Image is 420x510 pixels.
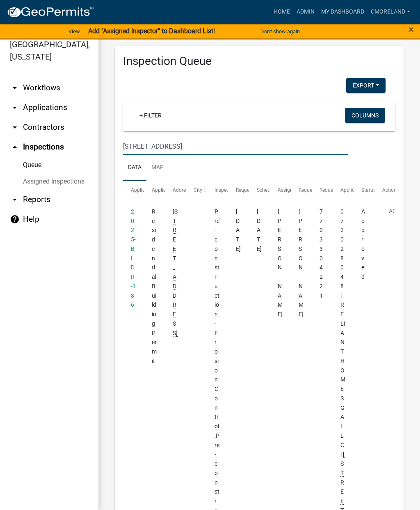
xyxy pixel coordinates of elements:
button: Columns [345,108,385,123]
span: Status [361,187,376,193]
a: View [65,25,83,38]
span: Inspection Type [215,187,249,193]
span: Scheduled Time [257,187,292,193]
i: arrow_drop_down [10,103,20,113]
datatable-header-cell: Scheduled Time [249,181,269,200]
button: Export [346,78,386,93]
datatable-header-cell: Application [123,181,144,200]
span: City [194,187,202,193]
span: Address [173,187,191,193]
button: Don't show again [257,25,303,38]
datatable-header-cell: Requested Date [228,181,249,200]
span: Application [131,187,156,193]
span: 103 HARMONY GROVE CT [173,208,178,337]
span: Assigned Inspector [278,187,320,193]
a: Map [146,155,169,181]
a: cmoreland [367,4,413,20]
span: Actions [382,187,399,193]
button: Close [409,25,414,34]
datatable-header-cell: Application Type [144,181,165,200]
span: × [409,24,414,35]
i: arrow_drop_down [10,83,20,93]
datatable-header-cell: Inspection Type [207,181,228,200]
a: My Dashboard [318,4,367,20]
a: Data [123,155,146,181]
datatable-header-cell: Actions [374,181,395,200]
span: Residential Building Permit [152,208,157,364]
datatable-header-cell: Assigned Inspector [269,181,290,200]
span: Jackson ford [299,208,304,317]
button: Action [382,207,416,227]
a: + Filter [133,108,168,123]
span: Michele Rivera [278,208,283,317]
datatable-header-cell: Application Description [333,181,354,200]
i: arrow_drop_down [10,122,20,132]
datatable-header-cell: Address [165,181,186,200]
h3: Inspection Queue [123,54,395,68]
datatable-header-cell: Requestor Phone [312,181,333,200]
i: arrow_drop_down [10,195,20,204]
input: Search for inspections [123,138,348,155]
span: Requestor Name [299,187,336,193]
div: [DATE] [257,207,262,254]
span: Requestor Phone [320,187,357,193]
datatable-header-cell: City [186,181,207,200]
strong: Add "Assigned Inspector" to Dashboard List! [88,27,215,35]
a: Admin [293,4,318,20]
a: Home [270,4,293,20]
span: 07/28/2025 [236,208,241,252]
span: Application Description [340,187,392,193]
span: Approved [361,208,365,280]
span: Application Type [152,187,189,193]
span: 7703304221 [320,208,323,299]
a: 2025-BLDR-186 [131,208,136,308]
i: help [10,214,20,224]
datatable-header-cell: Status [354,181,374,200]
datatable-header-cell: Requestor Name [291,181,312,200]
i: arrow_drop_up [10,142,20,152]
span: Requested Date [236,187,270,193]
